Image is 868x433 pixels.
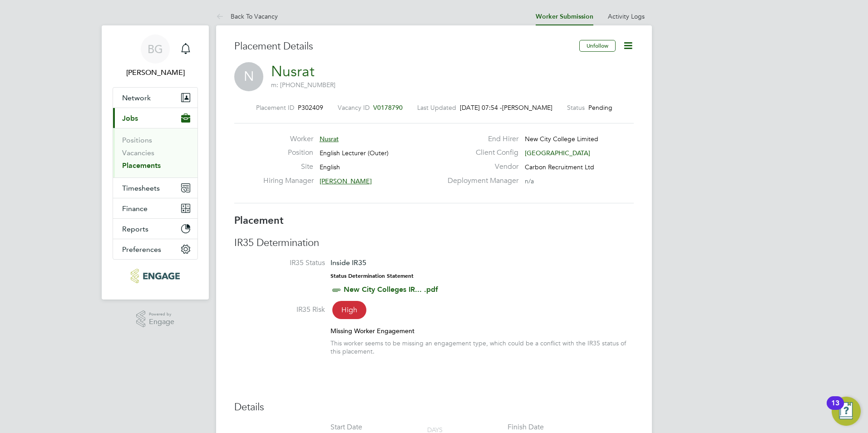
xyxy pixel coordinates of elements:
span: n/a [525,177,534,185]
span: Engage [149,318,174,326]
button: Timesheets [113,178,197,198]
a: Powered byEngage [136,310,175,328]
a: Nusrat [271,63,315,80]
span: [PERSON_NAME] [502,103,552,112]
span: m: [PHONE_NUMBER] [271,81,335,89]
button: Finance [113,198,197,218]
span: V0178790 [373,103,403,112]
span: [DATE] 07:54 - [460,103,502,112]
nav: Main navigation [102,25,209,300]
img: carbonrecruitment-logo-retina.png [131,269,179,283]
button: Network [113,88,197,108]
a: Go to home page [113,269,198,283]
a: Worker Submission [536,13,593,20]
label: Worker [263,134,313,144]
span: BG [148,43,163,55]
div: 13 [831,403,839,415]
a: Back To Vacancy [216,12,278,20]
button: Open Resource Center, 13 new notifications [832,397,861,426]
button: Jobs [113,108,197,128]
a: Vacancies [122,148,154,157]
span: Inside IR35 [330,258,366,267]
div: Missing Worker Engagement [330,327,634,335]
span: N [234,62,263,91]
label: Vacancy ID [338,103,370,112]
h3: IR35 Determination [234,236,634,250]
div: Start Date [330,423,362,432]
span: P302409 [298,103,323,112]
label: Vendor [442,162,518,172]
div: Finish Date [508,423,544,432]
a: Activity Logs [608,12,645,20]
div: This worker seems to be missing an engagement type, which could be a conflict with the IR35 statu... [330,339,634,355]
span: English [320,163,340,171]
label: Last Updated [417,103,456,112]
a: Positions [122,136,152,144]
span: [PERSON_NAME] [320,177,372,185]
span: English Lecturer (Outer) [320,149,389,157]
button: Unfollow [579,40,616,52]
b: Placement [234,214,284,226]
label: Status [567,103,585,112]
h3: Placement Details [234,40,572,53]
span: Timesheets [122,184,160,192]
label: IR35 Risk [234,305,325,315]
span: [GEOGRAPHIC_DATA] [525,149,590,157]
label: End Hirer [442,134,518,144]
span: Preferences [122,245,161,254]
span: Finance [122,204,148,213]
span: Pending [588,103,612,112]
span: Jobs [122,114,138,123]
label: Position [263,148,313,157]
a: New City Colleges IR... .pdf [344,285,438,294]
span: Becky Green [113,67,198,78]
span: New City College Limited [525,135,598,143]
span: High [332,301,366,319]
span: Network [122,93,151,102]
label: IR35 Status [234,258,325,268]
a: Placements [122,161,161,170]
h3: Details [234,401,634,414]
div: Jobs [113,128,197,177]
button: Reports [113,219,197,239]
label: Deployment Manager [442,176,518,186]
label: Hiring Manager [263,176,313,186]
label: Site [263,162,313,172]
label: Client Config [442,148,518,157]
strong: Status Determination Statement [330,273,414,279]
span: Reports [122,225,148,233]
span: Powered by [149,310,174,318]
button: Preferences [113,239,197,259]
a: BG[PERSON_NAME] [113,34,198,78]
span: Carbon Recruitment Ltd [525,163,594,171]
span: Nusrat [320,135,339,143]
label: Placement ID [256,103,294,112]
